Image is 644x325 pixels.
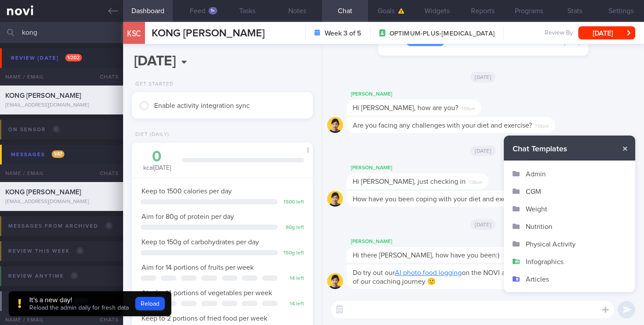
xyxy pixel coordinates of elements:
[5,189,81,196] span: KONG [PERSON_NAME]
[88,68,123,86] div: Chats
[282,250,304,257] div: 150 g left
[353,269,606,285] span: Do try out our on the NOVI app so that we can make the most of our coaching journey 🙂
[389,29,495,38] span: OPTIMUM-PLUS-[MEDICAL_DATA]
[503,251,517,259] span: 3:36pm
[76,247,84,254] span: 0
[209,7,217,14] div: 1+
[6,270,80,282] div: Review anytime
[29,305,129,311] span: Reload the admin daily for fresh data
[471,72,495,82] span: [DATE]
[53,125,60,133] span: 0
[325,29,361,38] strong: Week 3 of 5
[142,264,254,271] span: Aim for 14 portions of fruits per week
[105,222,113,229] span: 0
[141,149,173,172] div: kcal [DATE]
[88,164,123,182] div: Chats
[353,104,458,111] span: Hi [PERSON_NAME], how are you?
[6,124,62,136] div: On sensor
[6,245,86,257] div: Review this week
[504,270,635,288] button: Articles
[535,121,549,129] span: 1:58pm
[395,269,462,276] a: AI photo food logging
[71,272,78,279] span: 0
[5,102,118,109] div: [EMAIL_ADDRESS][DOMAIN_NAME]
[504,165,635,182] button: Admin
[142,289,272,296] span: Aim for 14 portions of vegetables per week
[504,200,635,218] button: Weight
[135,297,165,310] button: Reload
[65,54,82,61] span: 1 / 202
[471,219,495,230] span: [DATE]
[353,178,466,185] span: Hi [PERSON_NAME], just checking in
[142,213,234,220] span: Aim for 80g of protein per day
[282,225,304,231] div: 80 g left
[5,92,81,99] span: KONG [PERSON_NAME]
[347,89,508,100] div: [PERSON_NAME]
[347,163,515,173] div: [PERSON_NAME]
[132,81,173,88] div: Get Started
[504,218,635,235] button: Nutrition
[462,104,475,112] span: 1:58pm
[142,315,267,322] span: Keep to 2 portions of fried food per week
[9,149,67,161] div: Messages
[5,199,118,205] div: [EMAIL_ADDRESS][DOMAIN_NAME]
[142,239,259,246] span: Keep to 150g of carbohydrates per day
[52,150,64,158] span: 1 / 47
[545,29,573,37] span: Review By
[121,17,147,50] div: KSC
[282,301,304,307] div: 14 left
[578,26,635,39] button: [DATE]
[6,220,115,232] div: Messages from Archived
[504,182,635,200] button: CGM
[471,146,495,156] span: [DATE]
[29,296,129,304] div: It's a new day!
[513,144,567,154] span: Chat Templates
[152,28,265,39] span: KONG [PERSON_NAME]
[347,236,549,247] div: [PERSON_NAME]
[353,252,499,259] span: Hi there [PERSON_NAME], how have you been:)
[353,122,532,129] span: Are you facing any challenges with your diet and exercise?
[142,188,232,195] span: Keep to 1500 calories per day
[504,253,635,270] button: Infographics
[469,177,482,186] span: 1:38pm
[141,149,173,164] div: 0
[282,199,304,206] div: 1500 left
[353,196,524,203] span: How have you been coping with your diet and exercise?
[282,275,304,282] div: 14 left
[504,235,635,253] button: Physical Activity
[132,132,169,138] div: Diet (Daily)
[9,52,84,64] div: Review [DATE]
